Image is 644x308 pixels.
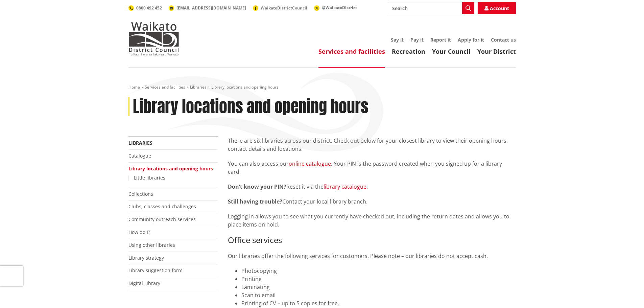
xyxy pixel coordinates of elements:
a: Contact us [491,37,516,43]
a: Your Council [432,47,471,55]
a: How do I? [128,229,150,235]
p: You can also access our . Your PIN is the password created when you signed up for a library card. [228,160,516,176]
a: Pay it [410,37,424,43]
a: library catalogue. [324,183,368,190]
a: Community outreach services [128,216,196,222]
a: WaikatoDistrictCouncil [253,5,307,11]
p: Reset it via the [228,183,516,191]
span: Library locations and opening hours [211,84,279,90]
li: Printing of CV – up to 5 copies for free. [241,299,516,307]
p: Our libraries offer the following services for customers. Please note – our libraries do not acce... [228,252,516,260]
h1: Library locations and opening hours [133,97,368,117]
a: Catalogue [128,152,151,159]
a: Say it [391,37,404,43]
input: Search input [388,2,474,14]
a: Digital Library [128,280,160,286]
a: @WaikatoDistrict [314,5,357,10]
a: Little libraries [134,174,165,181]
a: Services and facilities [318,47,385,55]
p: Contact your local library branch. [228,197,516,206]
nav: breadcrumb [128,85,516,90]
a: Your District [477,47,516,55]
a: Using other libraries [128,242,175,248]
strong: Don’t know your PIN? [228,183,286,190]
a: 0800 492 452 [128,5,162,11]
a: Library locations and opening hours [128,165,213,172]
a: Collections [128,191,153,197]
h3: Office services [228,235,516,245]
a: Libraries [128,140,152,146]
span: WaikatoDistrictCouncil [261,5,307,11]
a: Home [128,84,140,90]
a: Account [478,2,516,14]
span: [EMAIL_ADDRESS][DOMAIN_NAME] [176,5,246,11]
a: Libraries [190,84,207,90]
a: Report it [430,37,451,43]
a: Services and facilities [145,84,185,90]
li: Photocopying [241,267,516,275]
a: Recreation [392,47,425,55]
a: online catalogue [289,160,331,167]
a: Library strategy [128,255,164,261]
span: 0800 492 452 [136,5,162,11]
strong: Still having trouble? [228,198,282,205]
li: Laminating [241,283,516,291]
a: Apply for it [458,37,484,43]
a: Library suggestion form [128,267,183,274]
a: [EMAIL_ADDRESS][DOMAIN_NAME] [169,5,246,11]
li: Scan to email [241,291,516,299]
p: There are six libraries across our district. Check out below for your closest library to view the... [228,137,516,153]
img: Waikato District Council - Te Kaunihera aa Takiwaa o Waikato [128,22,179,55]
span: @WaikatoDistrict [322,5,357,10]
a: Clubs, classes and challenges [128,203,196,210]
p: Logging in allows you to see what you currently have checked out, including the return dates and ... [228,212,516,229]
li: Printing [241,275,516,283]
